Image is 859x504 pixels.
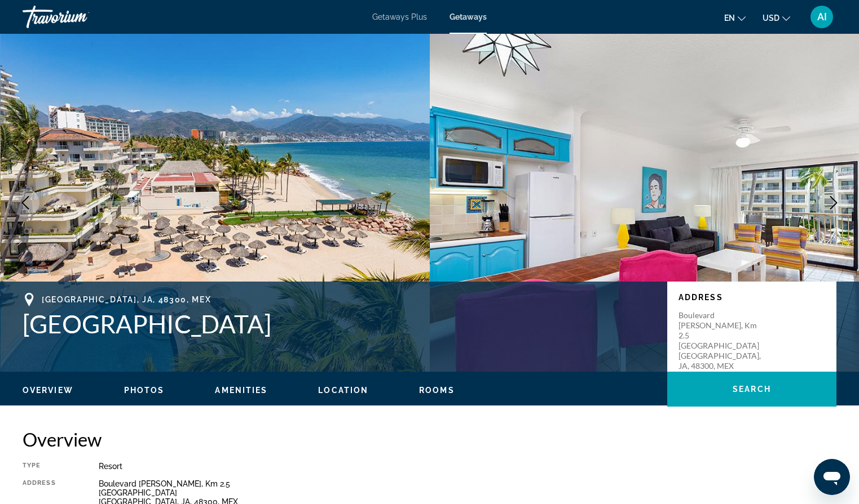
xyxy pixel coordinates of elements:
button: Search [667,372,836,407]
span: en [724,14,735,23]
span: AI [817,11,827,23]
iframe: Button to launch messaging window [814,459,850,495]
a: Travorium [23,2,135,32]
button: Amenities [215,385,267,395]
button: Location [318,385,368,395]
button: Photos [124,385,165,395]
button: Previous image [11,189,39,217]
p: Address [679,293,825,302]
span: Rooms [419,386,455,395]
span: Overview [23,386,73,395]
span: [GEOGRAPHIC_DATA], JA, 48300, MEX [42,295,211,304]
a: Getaways Plus [372,12,427,21]
h2: Overview [23,428,836,451]
span: Location [318,386,368,395]
button: Overview [23,385,73,395]
span: Search [733,385,771,394]
span: Amenities [215,386,267,395]
button: Change currency [763,10,790,26]
button: Change language [724,10,746,26]
span: USD [763,14,779,23]
button: Rooms [419,385,455,395]
span: Photos [124,386,165,395]
div: Resort [99,462,836,471]
a: Getaways [450,12,487,21]
div: Type [23,462,71,471]
button: Next image [820,189,848,217]
h1: [GEOGRAPHIC_DATA] [23,309,656,338]
button: User Menu [807,5,836,29]
p: Boulevard [PERSON_NAME], Km 2.5 [GEOGRAPHIC_DATA] [GEOGRAPHIC_DATA], JA, 48300, MEX [679,310,769,371]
